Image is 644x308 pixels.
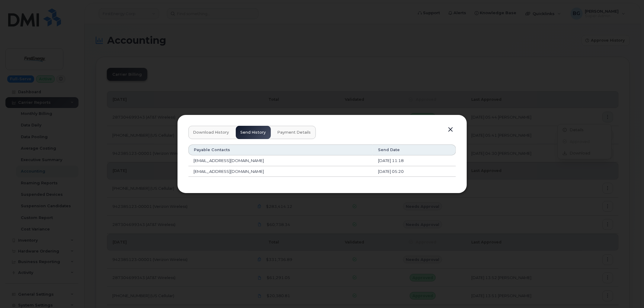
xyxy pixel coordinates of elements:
[373,155,456,166] td: [DATE] 11:18
[373,166,456,177] td: [DATE] 05:20
[373,144,456,155] th: Send Date
[188,144,373,155] th: Payable Contacts
[618,282,639,303] iframe: Messenger Launcher
[188,155,373,166] td: [EMAIL_ADDRESS][DOMAIN_NAME]
[188,166,373,177] td: [EMAIL_ADDRESS][DOMAIN_NAME]
[277,130,311,135] span: Payment Details
[193,130,229,135] span: Download History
